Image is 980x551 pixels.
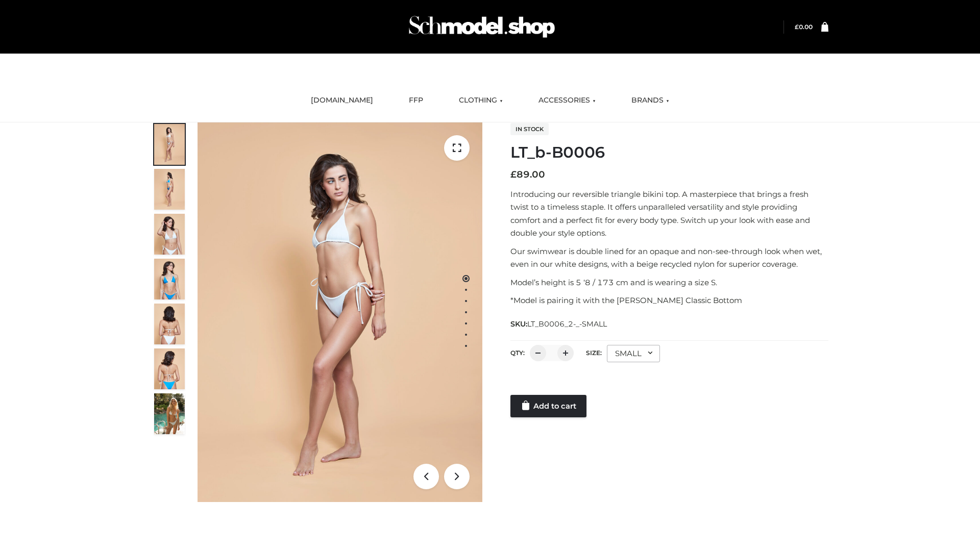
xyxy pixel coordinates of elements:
[795,23,799,31] span: £
[154,169,185,210] img: ArielClassicBikiniTop_CloudNine_AzureSky_OW114ECO_2-scaled.jpg
[154,124,185,165] img: ArielClassicBikiniTop_CloudNine_AzureSky_OW114ECO_1-scaled.jpg
[401,89,431,112] a: FFP
[510,143,828,162] h1: LT_b-B0006
[510,169,545,180] bdi: 89.00
[303,89,381,112] a: [DOMAIN_NAME]
[624,89,677,112] a: BRANDS
[154,304,185,344] img: ArielClassicBikiniTop_CloudNine_AzureSky_OW114ECO_7-scaled.jpg
[510,395,586,417] a: Add to cart
[154,348,185,389] img: ArielClassicBikiniTop_CloudNine_AzureSky_OW114ECO_8-scaled.jpg
[198,122,482,502] img: ArielClassicBikiniTop_CloudNine_AzureSky_OW114ECO_1
[586,349,602,357] label: Size:
[795,23,813,31] a: £0.00
[510,276,828,289] p: Model’s height is 5 ‘8 / 173 cm and is wearing a size S.
[154,214,185,255] img: ArielClassicBikiniTop_CloudNine_AzureSky_OW114ECO_3-scaled.jpg
[451,89,510,112] a: CLOTHING
[510,188,828,240] p: Introducing our reversible triangle bikini top. A masterpiece that brings a fresh twist to a time...
[510,349,525,357] label: QTY:
[154,393,185,434] img: Arieltop_CloudNine_AzureSky2.jpg
[510,245,828,271] p: Our swimwear is double lined for an opaque and non-see-through look when wet, even in our white d...
[510,294,828,307] p: *Model is pairing it with the [PERSON_NAME] Classic Bottom
[405,7,558,47] img: Schmodel Admin 964
[510,169,517,180] span: £
[531,89,603,112] a: ACCESSORIES
[154,259,185,299] img: ArielClassicBikiniTop_CloudNine_AzureSky_OW114ECO_4-scaled.jpg
[607,345,660,362] div: SMALL
[510,123,549,135] span: In stock
[510,318,608,330] span: SKU:
[795,23,813,31] bdi: 0.00
[527,319,607,329] span: LT_B0006_2-_-SMALL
